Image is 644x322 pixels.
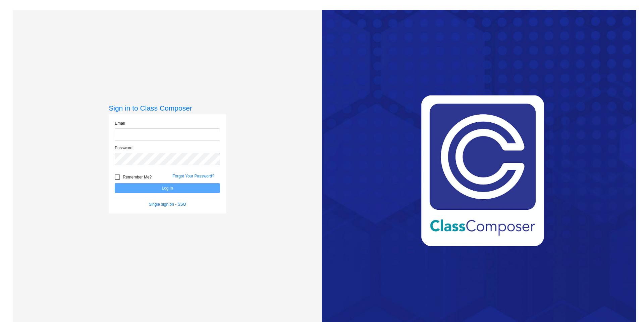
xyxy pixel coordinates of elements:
h3: Sign in to Class Composer [109,104,226,112]
label: Email [115,120,125,126]
a: Single sign on - SSO [149,202,186,207]
span: Remember Me? [123,173,152,181]
label: Password [115,145,132,151]
button: Log In [115,183,220,193]
a: Forgot Your Password? [172,174,214,178]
